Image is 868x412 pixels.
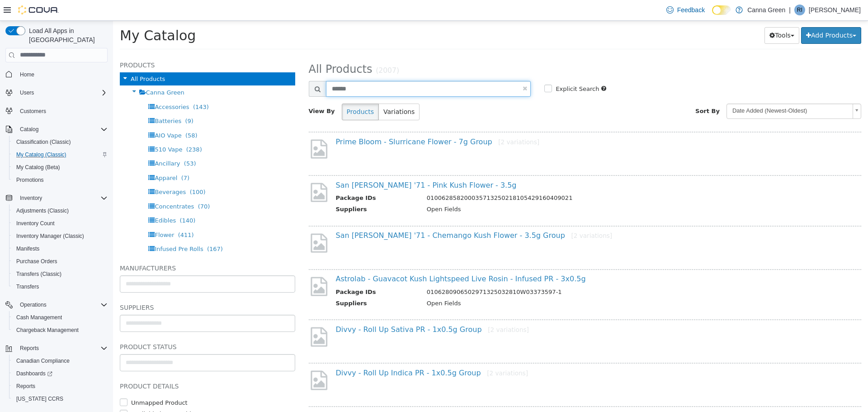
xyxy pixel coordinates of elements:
small: [2 variations] [458,211,499,218]
button: Reports [9,380,111,393]
span: [US_STATE] CCRS [16,395,63,403]
a: Inventory Manager (Classic) [13,231,88,242]
span: Operations [16,299,108,310]
span: Ancillary [42,139,67,146]
button: Home [2,68,111,81]
span: Catalog [16,124,108,135]
td: Open Fields [307,184,728,195]
p: Canna Green [747,5,785,15]
h5: Products [7,39,182,50]
button: Inventory [2,192,111,204]
span: 510 Vape [42,125,69,132]
h5: Suppliers [7,281,182,292]
span: Inventory Count [13,218,108,229]
label: Explicit Search [440,64,486,73]
span: Catalog [20,126,38,133]
a: [US_STATE] CCRS [13,393,67,404]
span: Inventory [20,194,42,202]
th: Suppliers [223,184,307,195]
span: RI [797,5,802,15]
span: Chargeback Management [16,327,79,334]
button: Chargeback Management [9,324,111,336]
h5: Product Status [7,321,182,331]
button: Reports [16,343,42,354]
a: Home [16,69,38,80]
button: Customers [2,104,111,118]
td: 010062858200035713250218105429160409021 [307,173,728,184]
td: 0106280906502971325032810W03373597-1 [307,267,728,278]
span: My Catalog [7,7,83,23]
span: Apparel [42,154,64,161]
span: Operations [20,301,47,308]
span: Manifests [13,243,108,254]
span: Flower [42,211,61,218]
a: Classification (Classic) [13,137,75,147]
h5: Product Details [7,360,182,371]
a: Divvy - Roll Up Indica PR - 1x0.5g Group[2 variations] [223,348,415,356]
span: Promotions [16,176,44,184]
p: | [789,5,791,15]
label: Available by Dropship [16,389,82,398]
label: Unmapped Product [16,378,75,387]
span: Dashboards [13,368,108,379]
span: Inventory Manager (Classic) [13,231,108,242]
span: Customers [20,108,46,115]
a: My Catalog (Beta) [13,162,64,173]
button: My Catalog (Beta) [9,161,111,174]
h5: Manufacturers [7,242,182,253]
span: (411) [65,211,81,218]
small: [2 variations] [374,349,415,356]
span: My Catalog (Classic) [16,151,66,158]
span: (167) [94,225,110,232]
span: Home [16,69,108,80]
span: (70) [85,182,97,189]
small: [2 variations] [385,118,426,125]
span: Reports [16,343,108,354]
a: Dashboards [9,367,111,380]
button: Transfers (Classic) [9,268,111,280]
span: Transfers [16,283,39,290]
span: All Products [18,55,52,62]
a: Divvy - Roll Up Sativa PR - 1x0.5g Group[2 variations] [223,304,416,313]
button: Classification (Classic) [9,136,111,148]
span: Adjustments (Classic) [16,207,69,214]
button: Users [2,86,111,99]
th: Suppliers [223,278,307,289]
img: missing-image.png [196,161,216,183]
button: Inventory Manager (Classic) [9,230,111,242]
a: Canadian Compliance [13,355,73,366]
img: Cova [18,5,59,14]
span: Canadian Compliance [16,357,70,365]
span: Accessories [42,83,76,90]
input: Dark Mode [712,5,731,15]
span: Beverages [42,168,73,175]
span: Transfers (Classic) [16,270,61,278]
a: Adjustments (Classic) [13,205,72,216]
a: Prime Bloom - Slurricane Flower - 7g Group[2 variations] [223,117,427,125]
span: Chargeback Management [13,325,108,336]
span: My Catalog (Beta) [16,164,60,171]
span: (100) [77,168,93,175]
span: Load All Apps in [GEOGRAPHIC_DATA] [25,26,108,44]
span: My Catalog (Classic) [13,149,108,160]
span: Inventory [16,193,108,204]
span: Canna Green [33,68,71,75]
span: Concentrates [42,182,81,189]
a: Customers [16,106,50,117]
span: Inventory Count [16,220,55,227]
a: Reports [13,381,39,392]
a: My Catalog (Classic) [13,149,70,160]
a: Astrolab - Guavacot Kush Lightspeed Live Rosin - Infused PR - 3x0.5g [223,254,473,262]
a: Chargeback Management [13,325,82,336]
button: Products [229,83,266,99]
button: [US_STATE] CCRS [9,393,111,405]
button: Users [16,87,38,98]
span: Classification (Classic) [16,138,71,146]
a: Manifests [13,243,43,254]
button: Reports [2,342,111,355]
span: Reports [16,383,35,390]
a: San [PERSON_NAME] '71 - Pink Kush Flower - 3.5g [223,160,404,169]
span: Feedback [677,5,705,14]
span: My Catalog (Beta) [13,162,108,173]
